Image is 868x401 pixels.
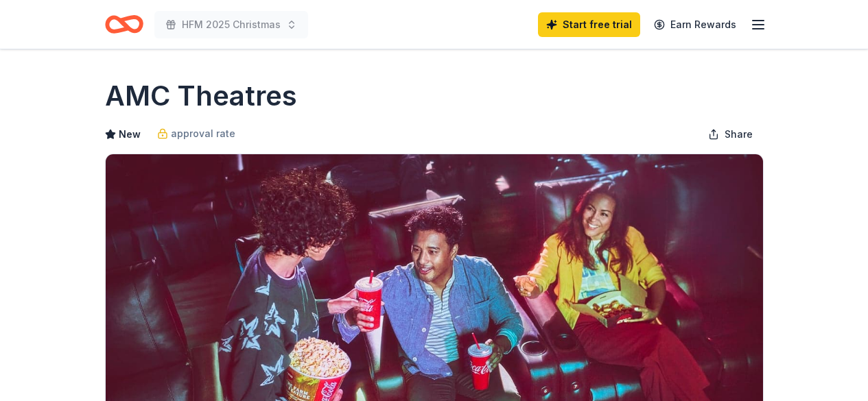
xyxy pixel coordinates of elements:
button: HFM 2025 Christmas [154,11,308,38]
h1: AMC Theatres [105,77,297,115]
span: Share [725,126,753,143]
button: Share [697,121,764,148]
span: New [119,126,141,143]
a: Home [105,8,143,40]
a: Earn Rewards [646,12,744,37]
span: HFM 2025 Christmas [182,16,281,33]
a: approval rate [157,125,235,142]
span: approval rate [171,125,235,142]
a: Start free trial [538,12,640,37]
